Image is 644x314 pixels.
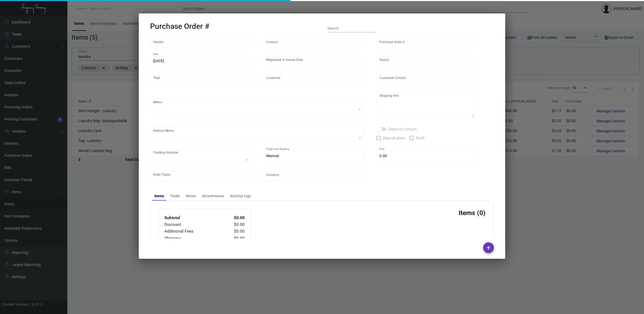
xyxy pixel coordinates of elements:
td: $0.00 [223,235,245,242]
div: 0.51.2 [32,302,43,307]
td: $0.00 [223,215,245,221]
div: Items [154,193,164,199]
span: Regency Contact [388,126,417,132]
span: Deposit given [383,135,405,141]
div: Notes [186,193,196,199]
td: Subtotal [164,215,223,221]
td: $0.00 [223,228,245,235]
h3: Items (0) [459,209,486,217]
span: Draft [416,135,425,141]
span: Manual [266,154,279,158]
div: Activity logs [230,193,251,199]
td: $0.00 [223,221,245,228]
h2: Purchase Order # [150,22,209,31]
div: Tasks [170,193,180,199]
td: Shipping [164,235,223,242]
td: Additional Fees [164,228,223,235]
td: Discount [164,221,223,228]
div: Current version: [2,302,30,307]
div: Attachments [202,193,224,199]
